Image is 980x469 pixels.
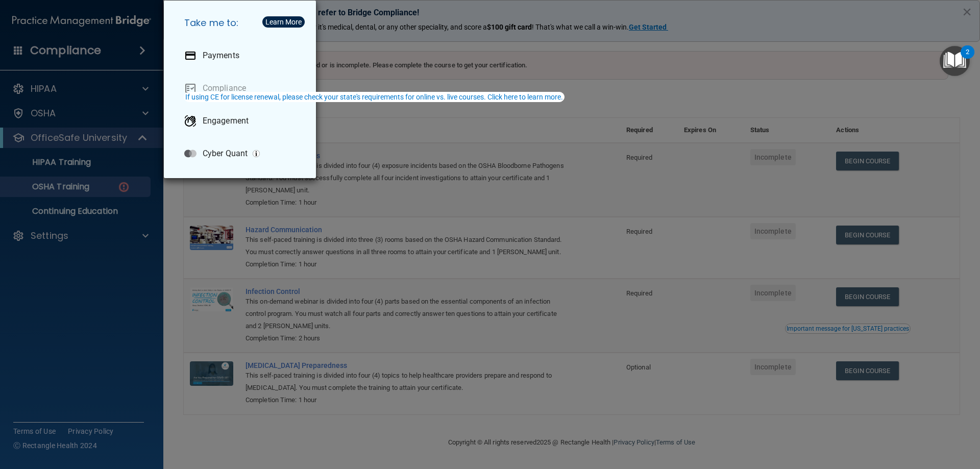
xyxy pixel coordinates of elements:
[184,92,565,102] button: If using CE for license renewal, please check your state's requirements for online vs. live cours...
[176,41,308,70] a: Payments
[803,397,968,437] iframe: Drift Widget Chat Controller
[966,52,969,65] div: 2
[176,9,308,37] h5: Take me to:
[265,18,302,26] div: Learn More
[262,16,305,28] button: Learn More
[176,139,308,168] a: Cyber Quant
[203,149,248,159] p: Cyber Quant
[176,74,308,103] a: Compliance
[940,46,970,76] button: Open Resource Center, 2 new notifications
[185,93,563,101] div: If using CE for license renewal, please check your state's requirements for online vs. live cours...
[203,116,249,126] p: Engagement
[176,107,308,135] a: Engagement
[203,51,239,61] p: Payments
